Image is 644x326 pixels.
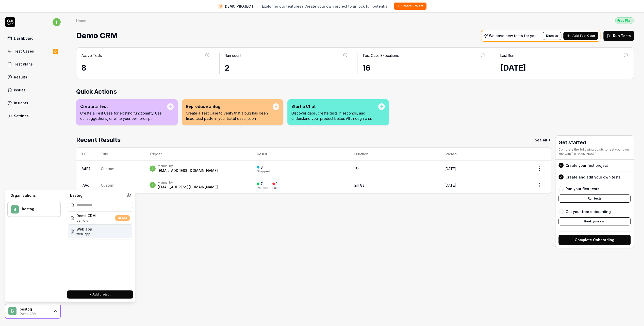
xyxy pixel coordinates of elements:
[14,48,34,54] div: Test Cases
[291,103,378,109] div: Start a Chat
[291,110,378,121] p: Discover gaps, create tests in seconds, and understand your product better. All through chat.
[354,167,359,171] time: 15s
[5,98,61,108] a: Insights
[5,111,61,121] a: Settings
[76,232,92,236] span: Project ID: hMih
[76,213,96,218] span: Demo CRM
[67,193,126,198] div: bestog
[603,31,634,41] button: Run Tests
[257,186,268,189] div: Passed
[22,207,54,211] div: bestog
[14,87,26,93] div: Issues
[5,85,61,95] a: Issues
[14,113,29,119] div: Settings
[566,174,621,180] div: Create and edit your own tests
[5,304,61,319] button: bbestogDemo CRM
[20,311,50,315] div: Demo CRM
[158,181,218,185] div: Manual by
[81,183,89,187] a: lAAc
[500,53,514,58] div: Last Run
[225,53,241,58] div: Run count
[96,148,144,160] th: Title
[14,61,33,67] div: Test Plans
[444,183,456,187] time: [DATE]
[81,62,210,74] div: 8
[150,182,156,188] span: i
[76,135,121,144] h2: Recent Results
[5,59,61,69] a: Test Plans
[81,167,91,171] a: 84E7
[5,46,61,56] a: Test Cases
[186,103,273,109] div: Reproduce a Bug
[76,18,86,23] div: Home
[76,87,634,96] h2: Quick Actions
[186,110,273,121] p: Create a Test Case to verify that a bug has been fixed. Just paste in your ticket description.
[362,62,486,74] div: 16
[76,29,118,42] span: Demo CRM
[615,17,634,24] div: Free Plan
[272,186,282,189] div: Failed
[394,3,426,10] button: Create Project
[101,183,114,187] span: Custom
[558,194,631,203] button: Run tests
[535,135,551,144] a: See all
[572,34,595,38] span: Add Test Case
[5,72,61,82] a: Results
[158,168,218,173] div: [EMAIL_ADDRESS][DOMAIN_NAME]
[80,103,167,109] div: Create a Test
[53,17,61,27] button: i
[566,163,608,168] div: Create your first project
[260,182,263,186] div: 7
[276,182,277,186] div: 1
[81,53,102,58] div: Active Tests
[76,148,96,160] th: ID
[558,147,631,156] div: Complete the following points to test your own site with [DOMAIN_NAME]
[543,32,561,40] button: Dismiss
[20,307,50,312] div: bestog
[14,100,28,106] div: Insights
[150,166,156,172] span: i
[67,290,133,299] button: + Add project
[67,210,133,286] div: Suggestions
[80,110,167,121] p: Create a Test Case for existing functionality. Use our suggestions, or write your own prompt.
[439,148,529,160] th: Started
[8,307,16,315] span: b
[362,53,399,58] div: Test Case Executions
[144,148,252,160] th: Trigger
[566,186,599,191] div: Run your first tests
[500,63,526,72] time: [DATE]
[14,74,27,80] div: Results
[158,164,218,168] div: Manual by
[489,34,538,38] p: We have new tests for you!
[76,218,96,223] span: Project ID: 8Egh
[444,167,456,171] time: [DATE]
[566,209,611,214] div: Get your free onboarding
[354,183,364,187] time: 2m 8s
[7,193,61,198] div: Organizations
[558,235,631,245] button: Complete Onboarding
[260,165,263,170] div: 8
[126,193,131,199] a: Organization settings
[615,17,634,24] button: Free Plan
[158,185,218,190] div: [EMAIL_ADDRESS][DOMAIN_NAME]
[558,139,631,146] h3: Get started
[7,202,61,217] button: bbestog
[558,217,631,225] button: Book your call
[11,205,19,214] span: b
[252,148,349,160] th: Result
[349,148,440,160] th: Duration
[225,62,348,74] div: 2
[262,4,390,9] span: Exploring our features? Create your own project to unlock full potential!
[563,32,598,40] button: Add Test Case
[14,36,34,41] div: Dashboard
[225,4,254,9] span: DEMO PROJECT
[115,215,130,221] span: DEMO
[257,170,270,173] div: Stopped
[101,167,114,171] span: Custom
[5,33,61,43] a: Dashboard
[53,18,61,26] span: i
